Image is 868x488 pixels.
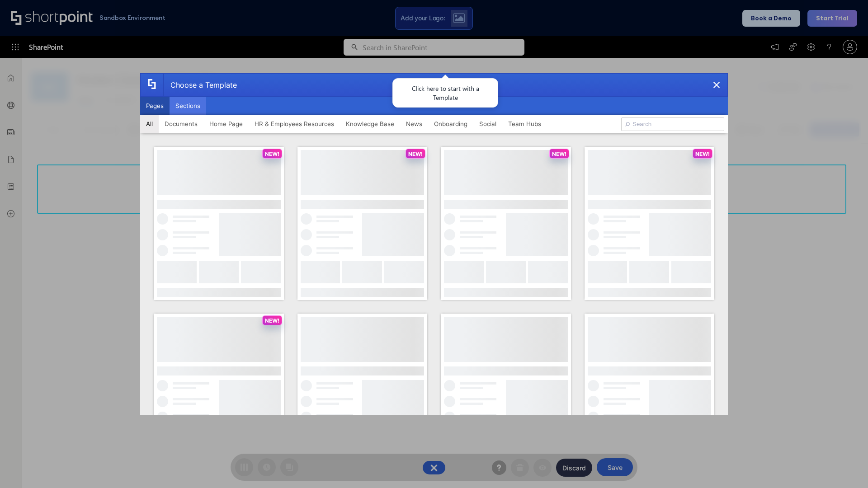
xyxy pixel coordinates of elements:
p: NEW! [695,150,710,157]
button: HR & Employees Resources [249,115,340,133]
button: Social [473,115,502,133]
button: Team Hubs [502,115,547,133]
input: Search [621,117,724,131]
div: Choose a Template [163,74,237,96]
button: Documents [159,115,203,133]
button: Onboarding [428,115,473,133]
iframe: Chat Widget [823,445,868,488]
button: Pages [140,97,170,115]
button: Sections [170,97,206,115]
p: NEW! [265,150,279,157]
p: NEW! [408,150,423,157]
button: News [400,115,428,133]
button: All [140,115,159,133]
div: template selector [140,73,728,415]
p: NEW! [552,150,566,157]
button: Home Page [203,115,249,133]
p: NEW! [265,317,279,324]
button: Knowledge Base [340,115,400,133]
